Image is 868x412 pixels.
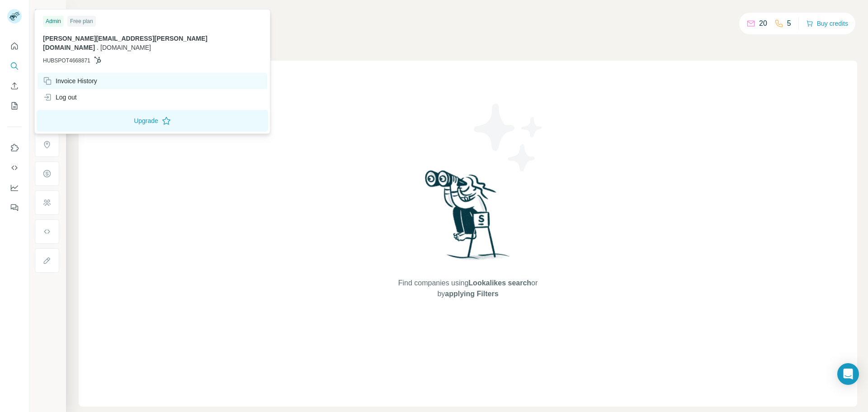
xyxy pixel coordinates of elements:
[97,44,99,51] span: .
[43,57,90,65] span: HUBSPOT4668871
[100,44,151,51] span: [DOMAIN_NAME]
[445,290,498,298] span: applying Filters
[28,5,65,19] button: Show
[806,17,848,30] button: Buy credits
[7,58,22,74] button: Search
[7,98,22,114] button: My lists
[7,38,22,54] button: Quick start
[759,18,767,29] p: 20
[43,93,77,102] div: Log out
[7,199,22,216] button: Feedback
[79,11,857,24] h4: Search
[43,16,64,27] div: Admin
[421,168,515,269] img: Surfe Illustration - Woman searching with binoculars
[7,78,22,94] button: Enrich CSV
[67,16,96,27] div: Free plan
[7,180,22,196] button: Dashboard
[7,160,22,176] button: Use Surfe API
[468,279,531,287] span: Lookalikes search
[837,363,859,385] div: Open Intercom Messenger
[43,35,208,51] span: [PERSON_NAME][EMAIL_ADDRESS][PERSON_NAME][DOMAIN_NAME]
[468,97,549,178] img: Surfe Illustration - Stars
[396,278,540,299] span: Find companies using or by
[7,140,22,156] button: Use Surfe on LinkedIn
[787,18,791,29] p: 5
[43,76,97,85] div: Invoice History
[37,110,268,132] button: Upgrade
